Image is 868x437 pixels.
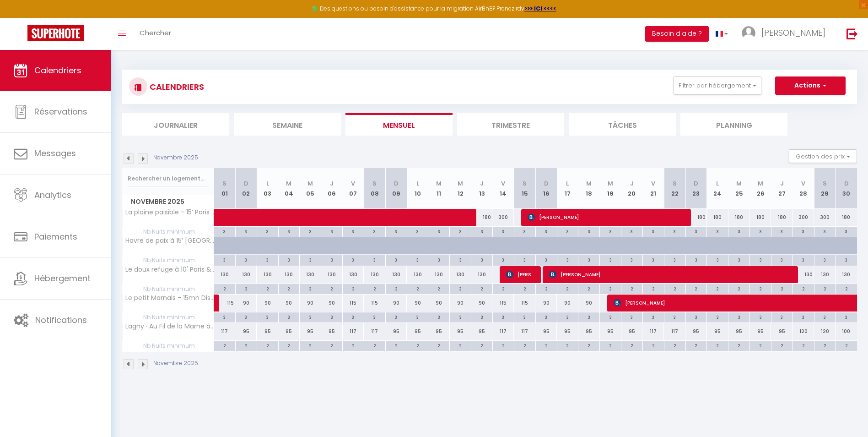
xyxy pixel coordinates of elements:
[257,266,278,283] div: 130
[450,295,471,311] div: 90
[735,18,837,50] a: ... [PERSON_NAME]
[793,266,814,283] div: 130
[407,312,428,321] div: 3
[300,284,321,293] div: 2
[758,179,763,188] abbr: M
[501,179,505,188] abbr: V
[140,28,171,38] span: Chercher
[236,255,257,264] div: 3
[428,168,450,209] th: 11
[621,312,642,321] div: 3
[428,266,450,283] div: 130
[728,209,750,226] div: 180
[524,5,556,12] a: >>> ICI <<<<
[621,284,642,293] div: 2
[664,255,685,264] div: 3
[493,312,514,321] div: 3
[651,179,655,188] abbr: V
[514,255,535,264] div: 3
[300,227,321,235] div: 3
[407,168,428,209] th: 10
[235,295,257,311] div: 90
[407,227,428,235] div: 3
[750,323,771,340] div: 95
[707,209,728,226] div: 180
[814,323,836,340] div: 120
[450,312,471,321] div: 3
[793,323,814,340] div: 120
[386,284,407,293] div: 2
[385,295,407,311] div: 90
[214,312,235,321] div: 3
[514,312,535,321] div: 3
[578,227,599,235] div: 3
[214,255,235,264] div: 3
[321,255,342,264] div: 3
[836,266,857,283] div: 130
[343,255,364,264] div: 3
[793,168,814,209] th: 28
[844,179,849,188] abbr: D
[836,227,857,235] div: 3
[321,312,342,321] div: 3
[789,149,857,163] button: Gestion des prix
[846,28,858,39] img: logout
[364,168,385,209] th: 08
[643,312,664,321] div: 3
[222,179,226,188] abbr: S
[386,312,407,321] div: 3
[364,255,385,264] div: 3
[836,168,857,209] th: 30
[257,284,278,293] div: 2
[321,266,343,283] div: 130
[557,255,578,264] div: 3
[450,168,471,209] th: 12
[428,295,450,311] div: 90
[621,255,642,264] div: 3
[364,284,385,293] div: 2
[123,195,214,208] span: Novembre 2025
[321,227,342,235] div: 3
[600,255,621,264] div: 3
[27,25,84,41] img: Super Booking
[343,284,364,293] div: 2
[578,295,600,311] div: 90
[528,208,685,226] span: [PERSON_NAME]
[728,312,749,321] div: 3
[343,295,364,311] div: 115
[549,266,793,283] span: [PERSON_NAME]
[506,266,535,283] span: [PERSON_NAME]
[814,266,836,283] div: 130
[707,312,728,321] div: 3
[578,255,599,264] div: 3
[685,323,707,340] div: 95
[685,209,707,226] div: 180
[385,266,407,283] div: 130
[750,168,771,209] th: 26
[680,113,787,136] li: Planning
[493,227,514,235] div: 3
[750,227,771,235] div: 3
[557,284,578,293] div: 2
[124,266,216,273] span: Le doux refuge à 10' Paris & 10' [GEOGRAPHIC_DATA]
[643,284,664,293] div: 2
[664,312,685,321] div: 3
[643,255,664,264] div: 3
[771,168,793,209] th: 27
[536,255,557,264] div: 3
[493,255,514,264] div: 3
[645,26,709,42] button: Besoin d'aide ?
[416,179,419,188] abbr: L
[716,179,719,188] abbr: L
[458,179,463,188] abbr: M
[214,168,236,209] th: 01
[428,323,450,340] div: 95
[257,295,278,311] div: 90
[664,323,685,340] div: 117
[214,295,236,311] div: 115
[471,312,492,321] div: 3
[235,266,257,283] div: 130
[608,179,613,188] abbr: M
[471,209,493,226] div: 180
[793,209,814,226] div: 300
